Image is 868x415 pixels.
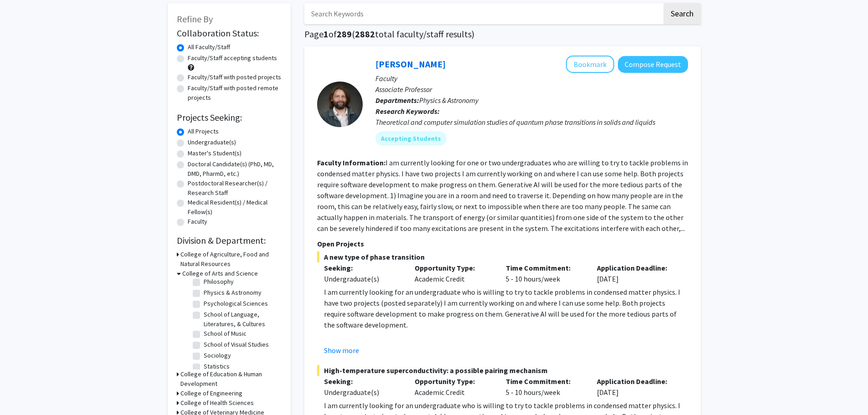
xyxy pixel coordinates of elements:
h3: College of Engineering [180,389,242,398]
p: I am currently looking for an undergraduate who is willing to try to tackle problems in condensed... [324,287,688,330]
iframe: Chat [7,374,39,408]
label: Psychological Sciences [204,299,268,308]
label: Sociology [204,351,231,360]
div: 5 - 10 hours/week [499,262,590,284]
h1: Page of ( total faculty/staff results) [304,29,701,40]
p: Opportunity Type: [415,376,492,387]
div: [DATE] [590,262,681,284]
fg-read-more: I am currently looking for one or two undergraduates who are willing to try to tackle problems in... [317,158,688,233]
h2: Collaboration Status: [177,28,282,39]
input: Search Keywords [304,3,662,24]
label: All Faculty/Staff [188,42,230,52]
label: Faculty [188,217,207,226]
div: Undergraduate(s) [324,387,401,398]
h3: College of Agriculture, Food and Natural Resources [180,250,282,269]
label: Master's Student(s) [188,149,241,158]
h3: College of Health Sciences [180,398,254,408]
span: 289 [337,28,352,40]
p: Seeking: [324,262,401,273]
p: Faculty [375,73,688,84]
label: Faculty/Staff with posted projects [188,72,281,82]
label: Undergraduate(s) [188,138,236,147]
mat-chip: Accepting Students [375,131,447,146]
h3: College of Arts and Science [182,269,258,278]
div: Theoretical and computer simulation studies of quantum phase transitions in solids and liquids [375,117,688,128]
div: Academic Credit [408,262,499,284]
b: Research Keywords: [375,107,440,116]
p: Associate Professor [375,84,688,95]
label: All Projects [188,127,219,136]
span: Physics & Astronomy [419,96,478,105]
h2: Projects Seeking: [177,112,282,123]
div: [DATE] [590,376,681,398]
span: High-temperature superconductivity: a possible pairing mechanism [317,365,688,376]
span: A new type of phase transition [317,251,688,262]
span: Refine By [177,13,213,25]
p: Time Commitment: [506,262,583,273]
label: Faculty/Staff with posted remote projects [188,83,282,102]
a: [PERSON_NAME] [375,58,446,70]
p: Application Deadline: [597,376,674,387]
label: School of Language, Literatures, & Cultures [204,310,279,329]
label: School of Music [204,329,247,338]
h2: Division & Department: [177,235,282,246]
button: Add Wouter Montfrooij to Bookmarks [566,56,614,73]
label: Philosophy [204,277,234,287]
p: Open Projects [317,238,688,249]
b: Faculty Information: [317,158,385,167]
label: Medical Resident(s) / Medical Fellow(s) [188,198,282,217]
label: Doctoral Candidate(s) (PhD, MD, DMD, PharmD, etc.) [188,159,282,179]
div: 5 - 10 hours/week [499,376,590,398]
p: Application Deadline: [597,262,674,273]
label: Faculty/Staff accepting students [188,53,277,63]
div: Undergraduate(s) [324,273,401,284]
button: Search [663,3,701,24]
p: Opportunity Type: [415,262,492,273]
b: Departments: [375,96,419,105]
label: Postdoctoral Researcher(s) / Research Staff [188,179,282,198]
button: Show more [324,345,359,356]
span: 1 [324,28,329,40]
p: Seeking: [324,376,401,387]
div: Academic Credit [408,376,499,398]
label: School of Visual Studies [204,340,269,349]
span: 2882 [355,28,375,40]
button: Compose Request to Wouter Montfrooij [618,56,688,73]
label: Physics & Astronomy [204,288,262,297]
h3: College of Education & Human Development [180,369,282,389]
p: Time Commitment: [506,376,583,387]
label: Statistics [204,362,230,371]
